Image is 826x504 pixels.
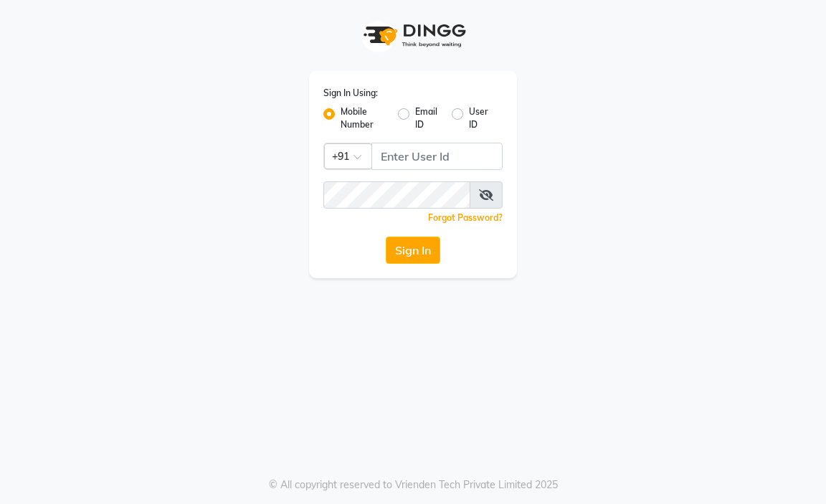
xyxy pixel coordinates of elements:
[323,87,378,100] label: Sign In Using:
[371,143,503,170] input: Username
[386,237,440,264] button: Sign In
[341,105,386,131] label: Mobile Number
[428,212,503,223] a: Forgot Password?
[469,105,491,131] label: User ID
[356,14,470,57] img: logo1.svg
[415,105,440,131] label: Email ID
[323,181,470,209] input: Username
